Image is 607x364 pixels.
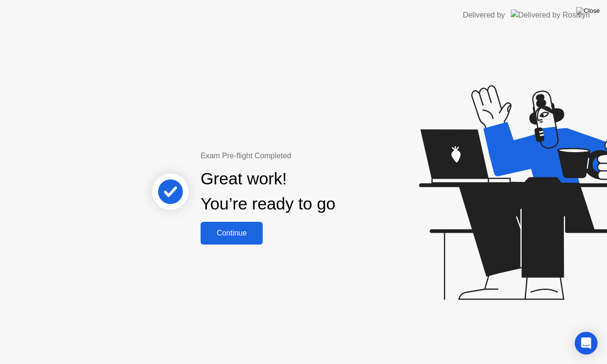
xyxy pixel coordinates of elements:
img: Delivered by Rosalyn [511,9,590,20]
img: Close [576,7,600,15]
button: Continue [201,222,263,245]
div: Great work! You’re ready to go [201,166,335,217]
div: Delivered by [463,9,505,21]
div: Exam Pre-flight Completed [201,150,396,162]
div: Open Intercom Messenger [575,332,598,355]
div: Continue [203,229,260,237]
